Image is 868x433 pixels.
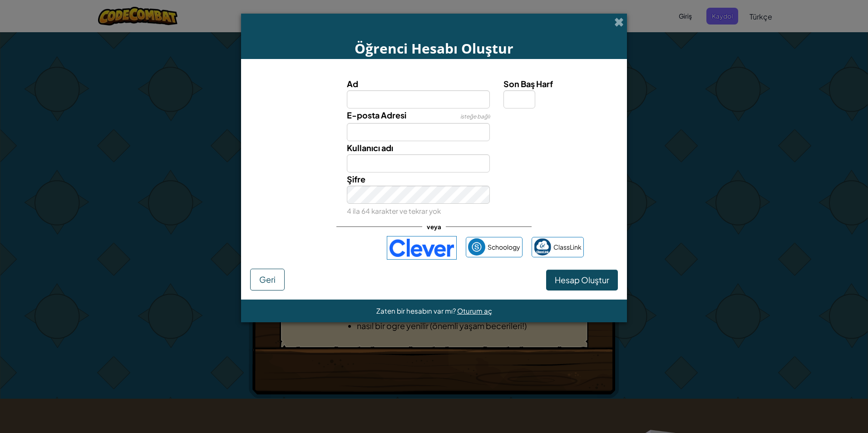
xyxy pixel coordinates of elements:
[280,238,382,258] iframe: Google ile Oturum Açma Düğmesi
[488,241,520,254] span: Schoology
[457,306,492,315] a: Oturum aç
[259,274,276,285] span: Geri
[347,174,365,184] span: Şifre
[387,236,457,260] img: clever-logo-blue.png
[355,39,513,58] span: Öğrenci Hesabı Oluştur
[376,306,457,315] span: Zaten bir hesabın var mı?
[546,270,618,290] button: Hesap Oluştur
[347,110,406,120] span: E-posta Adresi
[553,241,582,254] span: ClassLink
[347,143,393,153] span: Kullanıcı adı
[422,220,446,233] span: veya
[250,269,285,290] button: Geri
[347,79,358,89] span: Ad
[468,238,485,256] img: schoology.png
[460,113,490,120] span: isteğe bağlı
[503,79,553,89] span: Son Baş Harf
[555,275,609,285] span: Hesap Oluştur
[347,207,441,215] small: 4 ila 64 karakter ve tekrar yok
[534,238,551,256] img: classlink-logo-small.png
